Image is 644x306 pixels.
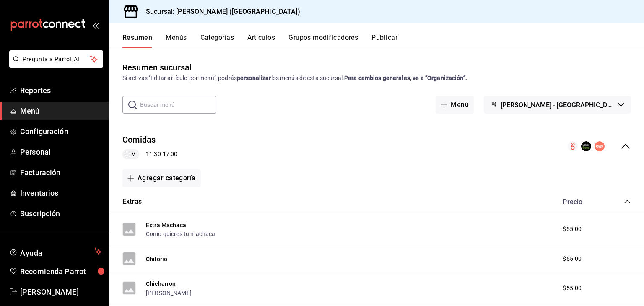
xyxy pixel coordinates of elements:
button: Chicharron [146,280,176,288]
button: Publicar [371,34,397,48]
span: $55.00 [563,254,582,263]
button: [PERSON_NAME] - [GEOGRAPHIC_DATA] [484,96,631,114]
button: Artículos [247,34,275,48]
span: $55.00 [563,225,582,233]
span: Suscripción [20,208,102,219]
span: Ayuda [20,246,91,257]
button: Menú [436,96,474,114]
button: Extras [122,197,142,207]
div: 11:30 - 17:00 [122,149,177,159]
strong: Para cambios generales, ve a “Organización”. [344,75,467,81]
button: Grupos modificadores [288,34,358,48]
button: Agregar categoría [122,169,201,187]
span: Reportes [20,85,102,96]
button: Pregunta a Parrot AI [9,50,103,68]
span: [PERSON_NAME] [20,286,102,298]
span: Inventarios [20,187,102,199]
button: Chilorio [146,255,167,263]
span: Menú [20,105,102,117]
span: Recomienda Parrot [20,266,102,277]
strong: personalizar [237,75,271,81]
div: Resumen sucursal [122,61,192,74]
button: collapse-category-row [624,198,631,205]
span: Personal [20,146,102,158]
button: Menús [166,34,187,48]
input: Buscar menú [140,96,216,113]
button: [PERSON_NAME] [146,289,192,297]
button: Comidas [122,134,156,146]
span: L-V [123,150,138,158]
button: open_drawer_menu [92,22,99,29]
div: collapse-menu-row [109,127,644,166]
span: Configuración [20,126,102,137]
span: [PERSON_NAME] - [GEOGRAPHIC_DATA] [501,101,615,109]
button: Resumen [122,34,152,48]
span: Pregunta a Parrot AI [23,55,90,64]
div: Si activas ‘Editar artículo por menú’, podrás los menús de esta sucursal. [122,74,631,83]
button: Extra Machaca [146,221,186,229]
button: Como quieres tu machaca [146,230,215,238]
span: $55.00 [563,284,582,293]
h3: Sucursal: [PERSON_NAME] ([GEOGRAPHIC_DATA]) [139,7,300,17]
div: navigation tabs [122,34,644,48]
button: Categorías [200,34,234,48]
a: Pregunta a Parrot AI [6,61,103,70]
span: Facturación [20,167,102,178]
div: Precio [554,198,608,206]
